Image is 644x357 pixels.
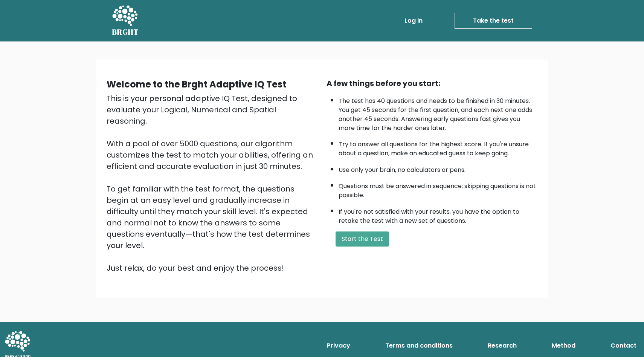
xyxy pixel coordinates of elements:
b: Welcome to the Brght Adaptive IQ Test [107,78,286,90]
li: The test has 40 questions and needs to be finished in 30 minutes. You get 45 seconds for the firs... [339,93,537,133]
a: Take the test [455,13,532,29]
a: Privacy [324,338,353,353]
li: Questions must be answered in sequence; skipping questions is not possible. [339,178,537,200]
h5: BRGHT [112,28,139,37]
a: BRGHT [112,3,139,38]
button: Start the Test [336,231,389,247]
div: A few things before you start: [327,78,537,89]
li: Try to answer all questions for the highest score. If you're unsure about a question, make an edu... [339,136,537,158]
div: This is your personal adaptive IQ Test, designed to evaluate your Logical, Numerical and Spatial ... [107,93,317,274]
a: Terms and conditions [382,338,456,353]
a: Method [549,338,578,353]
a: Research [485,338,520,353]
li: If you're not satisfied with your results, you have the option to retake the test with a new set ... [339,204,537,225]
a: Contact [607,338,639,353]
li: Use only your brain, no calculators or pens. [339,162,537,175]
a: Log in [401,13,426,28]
